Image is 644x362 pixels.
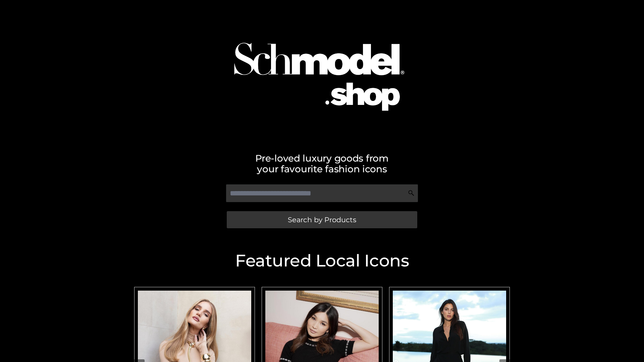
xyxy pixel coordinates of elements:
a: Search by Products [227,211,417,228]
h2: Pre-loved luxury goods from your favourite fashion icons [131,153,513,174]
h2: Featured Local Icons​ [131,252,513,269]
img: Search Icon [408,190,415,196]
span: Search by Products [288,216,356,223]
